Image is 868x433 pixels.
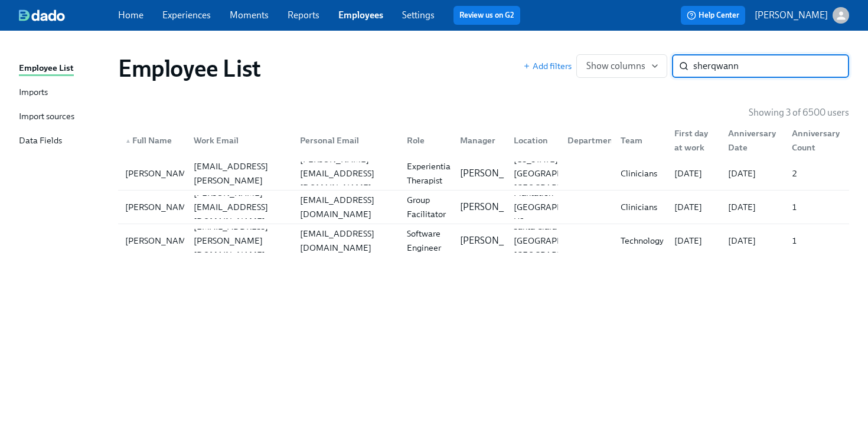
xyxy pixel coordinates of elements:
div: Location [504,129,558,152]
a: Data Fields [19,134,109,149]
div: Anniversary Date [723,126,783,155]
p: Showing 3 of 6500 users [749,106,849,119]
a: Experiences [162,9,211,21]
p: [PERSON_NAME] [460,167,533,180]
a: Imports [19,86,109,100]
button: Add filters [523,60,572,72]
div: 2 [787,166,847,181]
div: 1 [787,234,847,248]
div: ▲Full Name [120,129,184,152]
div: Team [616,133,665,147]
div: Group Facilitator [402,193,451,221]
div: [DATE] [670,234,719,248]
div: Location [509,133,558,147]
div: Department [563,133,621,147]
div: [PERSON_NAME] [120,234,199,248]
a: Import sources [19,110,109,124]
h1: Employee List [118,54,261,83]
div: Full Name [120,133,184,147]
div: First day at work [665,129,719,152]
div: Plantation [GEOGRAPHIC_DATA] US [509,186,605,228]
p: [PERSON_NAME] [755,9,828,22]
img: dado [19,9,65,21]
div: Work Email [184,129,291,152]
div: Clinicians [616,200,665,214]
span: Help Center [687,9,739,21]
div: Employee List [19,61,74,76]
button: Review us on G2 [453,6,520,25]
div: [DATE] [723,166,783,181]
p: [PERSON_NAME] [460,201,533,214]
div: [DATE] [723,200,783,214]
a: Review us on G2 [459,9,514,21]
div: [US_STATE] [GEOGRAPHIC_DATA] [GEOGRAPHIC_DATA] [509,152,605,195]
button: Show columns [576,54,667,78]
div: Experiential Therapist [402,159,458,188]
div: [PERSON_NAME] [120,166,199,181]
div: Personal Email [291,129,397,152]
div: First day at work [670,126,719,155]
a: Reports [288,9,319,21]
div: Manager [455,133,504,147]
a: Employees [338,9,383,21]
div: [DATE] [723,234,783,248]
div: [PERSON_NAME][EMAIL_ADDRESS][PERSON_NAME][DOMAIN_NAME] [189,145,291,202]
a: [PERSON_NAME][PERSON_NAME][EMAIL_ADDRESS][DOMAIN_NAME][EMAIL_ADDRESS][DOMAIN_NAME]Group Facilitat... [118,191,849,224]
div: Data Fields [19,134,62,149]
a: [PERSON_NAME][EMAIL_ADDRESS][PERSON_NAME][DOMAIN_NAME][EMAIL_ADDRESS][DOMAIN_NAME]Software Engine... [118,224,849,257]
div: Manager [451,129,504,152]
a: Settings [402,9,435,21]
button: Help Center [681,6,745,25]
div: [PERSON_NAME] [120,200,199,214]
span: ▲ [125,138,131,144]
div: Anniversary Date [719,129,783,152]
div: Personal Email [295,133,397,147]
div: [PERSON_NAME][PERSON_NAME][EMAIL_ADDRESS][PERSON_NAME][DOMAIN_NAME][PERSON_NAME][EMAIL_ADDRESS][D... [118,157,849,190]
div: Anniversary Count [782,129,847,152]
div: [DATE] [670,166,719,181]
div: [EMAIL_ADDRESS][DOMAIN_NAME] [295,193,397,221]
p: [PERSON_NAME] [460,234,533,247]
div: Clinicians [616,166,665,181]
div: [PERSON_NAME][EMAIL_ADDRESS][DOMAIN_NAME] [295,152,397,195]
div: 1 [787,200,847,214]
div: [PERSON_NAME][PERSON_NAME][EMAIL_ADDRESS][DOMAIN_NAME][EMAIL_ADDRESS][DOMAIN_NAME]Group Facilitat... [118,191,849,224]
div: Software Engineer [402,227,451,255]
div: [EMAIL_ADDRESS][PERSON_NAME][DOMAIN_NAME] [189,219,291,262]
a: Moments [230,9,269,21]
a: dado [19,9,118,21]
div: Santa Clara [GEOGRAPHIC_DATA] [GEOGRAPHIC_DATA] [509,219,605,262]
a: Home [118,9,143,21]
div: Department [558,129,612,152]
div: [EMAIL_ADDRESS][DOMAIN_NAME] [295,227,397,255]
a: Employee List [19,61,109,76]
div: Role [402,133,451,147]
div: Technology [616,234,668,248]
div: Anniversary Count [787,126,847,155]
input: Search by name [693,54,849,78]
div: Imports [19,86,48,100]
a: [PERSON_NAME][PERSON_NAME][EMAIL_ADDRESS][PERSON_NAME][DOMAIN_NAME][PERSON_NAME][EMAIL_ADDRESS][D... [118,157,849,191]
span: Show columns [586,60,657,72]
div: Team [611,129,665,152]
div: Import sources [19,110,74,124]
div: [PERSON_NAME][EMAIL_ADDRESS][DOMAIN_NAME] [189,186,291,228]
div: [DATE] [670,200,719,214]
button: [PERSON_NAME] [755,7,849,24]
div: Work Email [189,133,291,147]
div: Role [397,129,451,152]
